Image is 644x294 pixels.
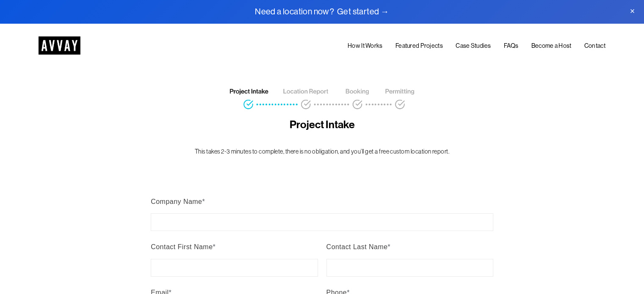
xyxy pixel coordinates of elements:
[326,259,493,277] input: Contact Last Name*
[182,147,463,157] p: This takes 2-3 minutes to complete, there is no obligation, and you’ll get a free custom location...
[584,41,605,51] a: Contact
[504,41,518,51] a: FAQs
[456,41,491,51] a: Case Studies
[151,259,318,277] input: Contact First Name*
[182,118,463,132] h4: Project Intake
[531,41,572,51] a: Become a Host
[348,41,382,51] a: How It Works
[326,243,388,250] span: Contact Last Name
[151,198,202,205] span: Company Name
[39,36,80,55] img: AVVAY - The First Nationwide Location Scouting Co.
[395,41,443,51] a: Featured Projects
[151,243,213,250] span: Contact First Name
[151,213,493,231] input: Company Name*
